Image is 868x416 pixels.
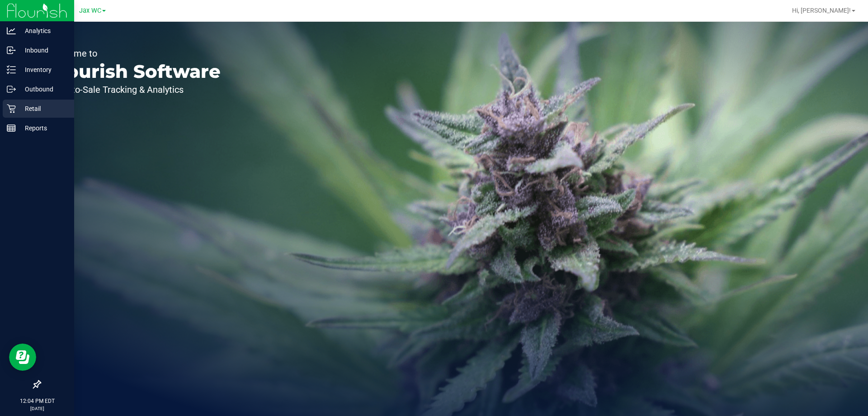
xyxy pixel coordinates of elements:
[16,64,70,75] p: Inventory
[49,85,221,94] p: Seed-to-Sale Tracking & Analytics
[79,7,101,14] span: Jax WC
[49,49,221,58] p: Welcome to
[7,85,16,94] inline-svg: Outbound
[7,65,16,74] inline-svg: Inventory
[4,397,70,405] p: 12:04 PM EDT
[7,46,16,55] inline-svg: Inbound
[7,26,16,35] inline-svg: Analytics
[7,124,16,133] inline-svg: Reports
[4,405,70,412] p: [DATE]
[16,84,70,95] p: Outbound
[16,123,70,134] p: Reports
[7,104,16,113] inline-svg: Retail
[49,62,221,81] p: Flourish Software
[9,344,36,371] iframe: Resource center
[16,45,70,56] p: Inbound
[16,103,70,114] p: Retail
[16,25,70,36] p: Analytics
[792,7,851,14] span: Hi, [PERSON_NAME]!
